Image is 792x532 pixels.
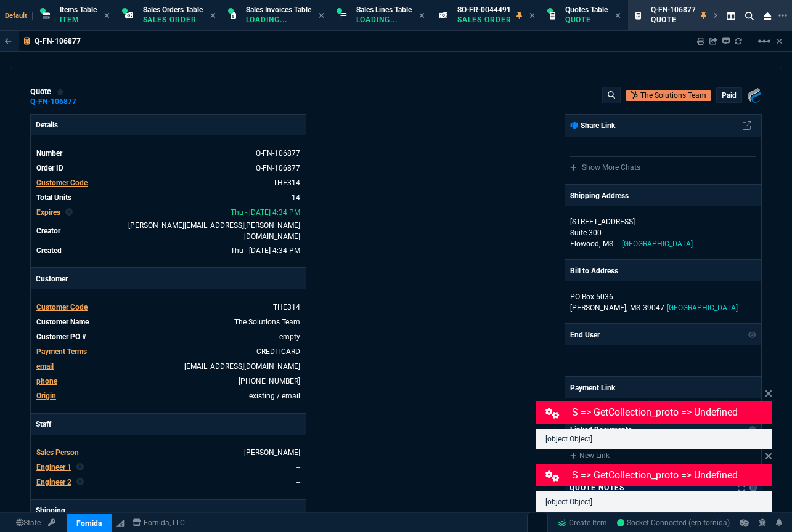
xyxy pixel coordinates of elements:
span: Number [36,149,62,158]
span: -- [585,357,589,365]
nx-icon: Close Tab [104,11,110,21]
p: Shipping [31,500,306,521]
span: Order ID [36,164,63,172]
p: Payment Link [570,382,615,393]
tr: mcatlin@mysolutionsteam.com [36,360,301,373]
p: Customer [31,268,306,289]
a: hE7vS4j_uzOpn9k7AABf [617,517,730,528]
tr: undefined [36,206,301,219]
span: Expires [36,208,60,217]
div: Add to Watchlist [56,87,65,97]
p: Sales Order [457,15,512,25]
a: Origin [36,392,56,400]
nx-icon: Back to Table [5,37,12,46]
tr: undefined [36,191,301,204]
span: existing / email [249,392,300,400]
p: Suite 300 [570,227,756,238]
span: THE314 [273,303,300,312]
nx-icon: Close Workbench [759,9,776,23]
span: Quotes Table [565,6,608,14]
nx-icon: Close Tab [210,11,216,21]
a: [EMAIL_ADDRESS][DOMAIN_NAME] [184,362,300,371]
a: empty [279,332,300,341]
p: [object Object] [545,496,762,507]
span: SO-FR-0044491 [457,6,511,14]
a: Hide Workbench [777,36,782,46]
a: THE314 [273,179,300,187]
span: 2025-09-25T16:34:19.961Z [231,208,300,217]
span: [GEOGRAPHIC_DATA] [667,304,738,312]
tr: undefined [36,244,301,257]
span: Created [36,246,62,255]
span: Sales Orders Table [143,6,203,14]
a: API TOKEN [44,517,59,528]
a: msbcCompanyName [129,517,189,528]
span: Sales Person [36,448,79,457]
nx-icon: Clear selected rep [76,462,84,473]
nx-icon: Show/Hide End User to Customer [748,329,757,341]
span: See Marketplace Order [256,149,300,158]
a: Open Customer in hubSpot [626,90,711,101]
span: Default [5,12,33,20]
p: [STREET_ADDRESS] [570,216,756,227]
p: Share Link [570,120,615,131]
a: -- [296,478,300,486]
p: Shipping Address [570,190,629,201]
p: Staff [31,414,306,435]
tr: undefined [36,476,301,488]
tr: undefined [36,461,301,474]
nx-icon: Clear selected rep [65,207,73,218]
nx-icon: Search [740,9,759,23]
span: email [36,362,54,371]
span: [GEOGRAPHIC_DATA] [622,240,693,248]
tr: undefined [36,316,301,328]
span: -- [573,357,576,365]
span: Creator [36,227,60,235]
tr: undefined [36,331,301,343]
nx-icon: Close Tab [615,11,621,21]
tr: undefined [36,177,301,189]
span: [PERSON_NAME], [570,304,627,312]
tr: See Marketplace Order [36,162,301,174]
mat-icon: Example home icon [757,34,772,49]
span: Customer Code [36,303,88,312]
p: Q-FN-106877 [35,36,81,46]
span: 39047 [643,304,664,312]
div: quote [30,87,65,97]
span: Items Table [60,6,97,14]
a: -- [296,463,300,472]
p: Loading... [246,15,308,25]
nx-icon: Clear selected rep [76,477,84,488]
tr: undefined [36,390,301,402]
a: [PERSON_NAME] [244,448,300,457]
span: 14 [292,193,300,202]
span: MS [603,240,613,248]
tr: undefined [36,446,301,459]
span: Customer Code [36,179,88,187]
p: Quote [651,15,696,25]
span: MS [630,304,640,312]
span: Customer Name [36,318,89,326]
a: Q-FN-106877 [30,101,76,103]
nx-icon: Open New Tab [778,10,787,22]
nx-icon: Split Panels [722,9,740,23]
tr: undefined [36,219,301,243]
tr: See Marketplace Order [36,147,301,159]
p: Quote [565,15,608,25]
nx-icon: Close Tab [529,11,535,21]
span: Engineer 1 [36,463,71,472]
span: Engineer 2 [36,478,71,486]
tr: undefined [36,345,301,358]
p: paid [722,91,737,100]
span: phone [36,377,57,385]
tr: undefined [36,301,301,313]
p: Item [60,15,97,25]
span: Flowood, [570,240,600,248]
p: End User [570,329,600,341]
tr: (601) 933-1118 [36,375,301,387]
span: -- [579,357,582,365]
a: The Solutions Team [234,318,300,326]
p: S => getCollection_proto => undefined [572,468,770,483]
p: Bill to Address [570,265,618,276]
